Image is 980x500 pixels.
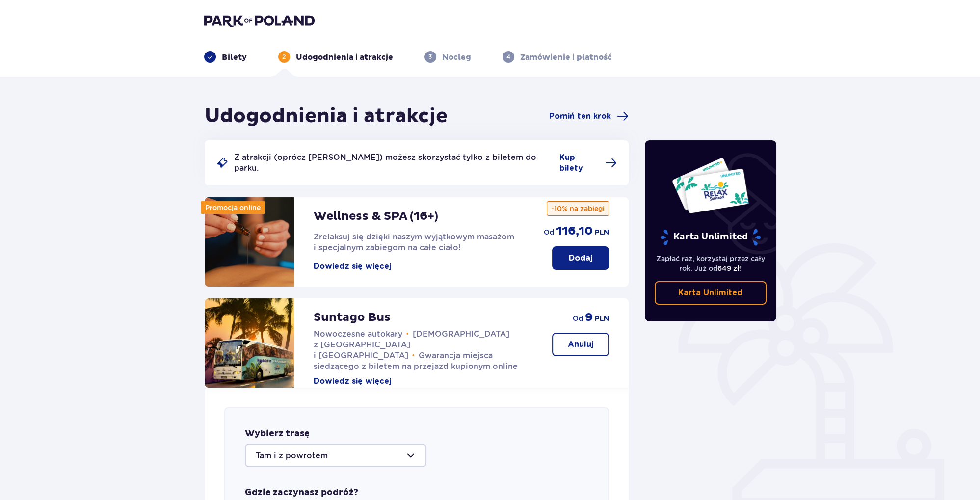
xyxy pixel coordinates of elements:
p: od [573,314,583,323]
button: Dowiedz się więcej [314,261,391,272]
a: Kup bilety [559,152,617,174]
img: Park of Poland logo [204,14,315,27]
button: Dowiedz się więcej [314,376,391,387]
p: Udogodnienia i atrakcje [296,52,393,63]
span: Pomiń ten krok [549,111,611,122]
span: 649 zł [717,264,740,272]
a: Karta Unlimited [655,281,767,305]
p: Z atrakcji (oprócz [PERSON_NAME]) możesz skorzystać tylko z biletem do parku. [234,152,554,174]
span: [DEMOGRAPHIC_DATA] z [GEOGRAPHIC_DATA] i [GEOGRAPHIC_DATA] [314,329,510,360]
p: 4 [506,53,510,61]
span: Kup bilety [559,152,599,174]
p: PLN [595,228,609,237]
p: Karta Unlimited [678,288,742,298]
p: PLN [595,314,609,324]
p: Bilety [222,52,247,63]
p: 2 [282,53,286,61]
p: Zamówienie i płatność [520,52,612,63]
button: Dodaj [552,246,609,270]
p: Karta Unlimited [660,229,762,246]
img: attraction [205,298,294,388]
span: Nowoczesne autokary [314,329,402,339]
p: Suntago Bus [314,310,391,325]
p: Zapłać raz, korzystaj przez cały rok. Już od ! [655,254,767,273]
p: -10% na zabiegi [547,201,609,216]
p: Dodaj [569,253,592,263]
div: Promocja online [201,201,265,214]
p: Gdzie zaczynasz podróż? [245,487,358,499]
img: attraction [205,197,294,287]
p: 116,10 [556,224,593,238]
span: • [406,329,409,339]
a: Pomiń ten krok [549,110,629,122]
p: 3 [428,53,432,61]
p: Nocleg [442,52,471,63]
button: Anuluj [552,333,609,356]
p: Wellness & SPA (16+) [314,209,438,224]
p: Wybierz trasę [245,428,310,440]
span: Zrelaksuj się dzięki naszym wyjątkowym masażom i specjalnym zabiegom na całe ciało! [314,232,514,252]
p: od [544,227,554,237]
h1: Udogodnienia i atrakcje [205,104,448,129]
span: • [412,351,415,361]
p: Anuluj [568,339,593,350]
p: 9 [585,310,593,325]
